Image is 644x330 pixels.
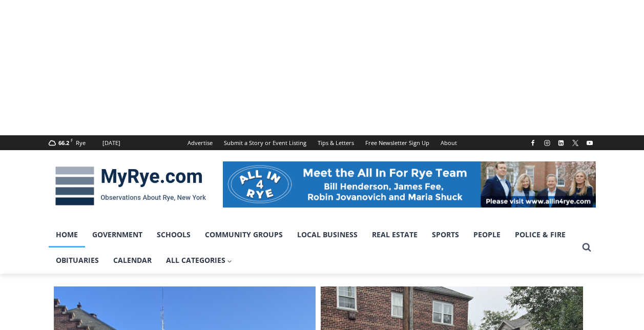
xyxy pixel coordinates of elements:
a: Home [49,222,85,247]
a: YouTube [584,137,596,149]
a: Tips & Letters [312,135,360,150]
img: All in for Rye [223,161,596,208]
a: Calendar [106,247,159,273]
a: Local Business [290,222,365,247]
div: [DATE] [102,138,120,148]
a: About [435,135,463,150]
span: F [71,137,73,143]
a: Free Newsletter Sign Up [360,135,435,150]
a: Schools [150,222,198,247]
a: Advertise [182,135,218,150]
a: Real Estate [365,222,425,247]
a: Linkedin [555,137,567,149]
a: All Categories [159,247,240,273]
a: Community Groups [198,222,290,247]
a: People [466,222,508,247]
nav: Secondary Navigation [182,135,463,150]
a: X [569,137,581,149]
a: Obituaries [49,247,106,273]
span: All Categories [166,255,233,266]
img: MyRye.com [49,159,213,213]
a: Instagram [541,137,553,149]
a: Police & Fire [508,222,573,247]
div: Rye [76,138,86,148]
button: View Search Form [577,238,596,257]
nav: Primary Navigation [49,222,577,274]
a: Sports [425,222,466,247]
a: Government [85,222,150,247]
a: Facebook [527,137,539,149]
span: 66.2 [58,139,69,147]
a: Submit a Story or Event Listing [218,135,312,150]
